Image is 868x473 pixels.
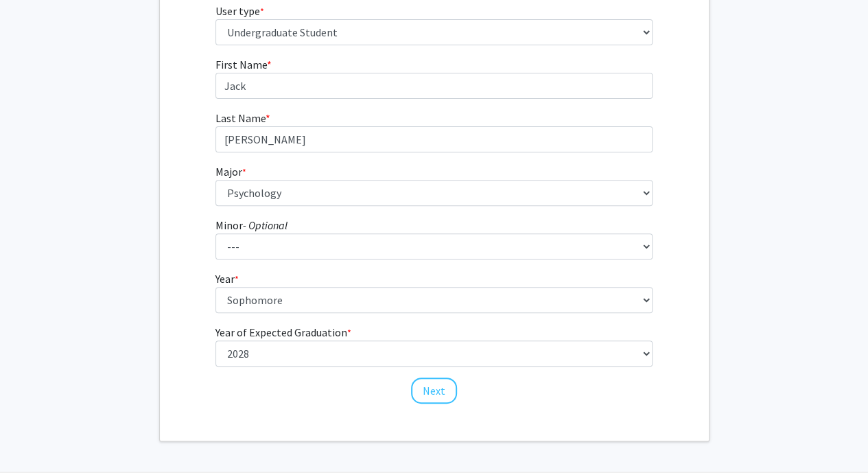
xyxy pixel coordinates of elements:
iframe: Chat [10,411,58,463]
i: - Optional [243,218,288,232]
button: Next [411,378,457,404]
span: First Name [215,58,267,71]
label: User type [215,3,264,19]
label: Year of Expected Graduation [215,324,351,341]
label: Year [215,270,239,287]
label: Major [215,163,246,180]
label: Minor [215,217,288,233]
span: Last Name [215,111,266,125]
